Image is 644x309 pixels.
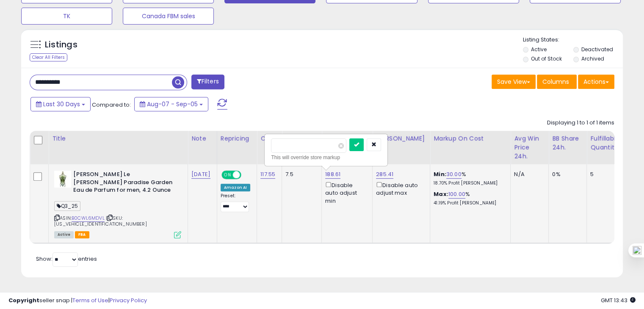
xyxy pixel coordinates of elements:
[542,77,569,86] span: Columns
[434,170,446,178] b: Min:
[434,134,507,143] div: Markup on Cost
[54,171,71,188] img: 41DKOordi+L._SL40_.jpg
[54,171,181,237] div: ASIN:
[110,296,147,304] a: Privacy Policy
[75,231,89,238] span: FBA
[448,190,465,199] a: 100.00
[123,8,214,25] button: Canada FBM sales
[92,101,131,109] span: Compared to:
[578,74,614,89] button: Actions
[72,215,105,222] a: B0CWL6MDVL
[434,190,504,206] div: %
[73,171,176,196] b: [PERSON_NAME] Le [PERSON_NAME] Paradise Garden Eau de Parfum for men, 4.2 Ounce
[430,131,511,164] th: The percentage added to the cost of goods (COGS) that forms the calculator for Min & Max prices.
[222,171,233,179] span: ON
[434,180,504,186] p: 18.70% Profit [PERSON_NAME]
[531,55,562,62] label: Out of Stock
[260,134,278,143] div: Cost
[147,100,198,108] span: Aug-07 - Sep-05
[72,296,108,304] a: Terms of Use
[552,171,580,178] div: 0%
[285,171,315,178] div: 7.5
[581,55,604,62] label: Archived
[52,134,184,143] div: Title
[581,46,613,53] label: Deactivated
[376,134,426,143] div: [PERSON_NAME]
[8,296,39,304] strong: Copyright
[434,171,504,186] div: %
[434,190,448,198] b: Max:
[191,134,213,143] div: Note
[134,97,208,111] button: Aug-07 - Sep-05
[434,200,504,206] p: 41.19% Profit [PERSON_NAME]
[221,134,253,143] div: Repricing
[446,170,462,179] a: 30.00
[514,134,545,161] div: Avg Win Price 24h.
[30,53,67,61] div: Clear All Filters
[552,134,583,152] div: BB Share 24h.
[240,171,254,179] span: OFF
[221,193,250,212] div: Preset:
[590,134,619,152] div: Fulfillable Quantity
[30,97,91,111] button: Last 30 Days
[590,171,616,178] div: 5
[325,170,340,179] a: 188.61
[54,201,80,211] span: Q3_25
[260,170,275,179] a: 117.55
[547,119,614,127] div: Displaying 1 to 1 of 1 items
[191,74,224,89] button: Filters
[54,215,147,227] span: | SKU: [US_VEHICLE_IDENTIFICATION_NUMBER]
[271,153,381,162] div: This will override store markup
[601,296,636,304] span: 2025-10-6 13:43 GMT
[523,36,623,44] p: Listing States:
[191,170,210,179] a: [DATE]
[633,246,641,255] img: one_i.png
[492,74,536,89] button: Save View
[537,74,577,89] button: Columns
[21,8,112,25] button: TK
[54,231,74,238] span: All listings currently available for purchase on Amazon
[376,180,423,197] div: Disable auto adjust max
[36,255,97,263] span: Show: entries
[45,39,77,51] h5: Listings
[531,46,547,53] label: Active
[376,170,393,179] a: 285.41
[325,180,366,205] div: Disable auto adjust min
[8,297,147,305] div: seller snap | |
[221,184,250,191] div: Amazon AI
[514,171,542,178] div: N/A
[43,100,80,108] span: Last 30 Days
